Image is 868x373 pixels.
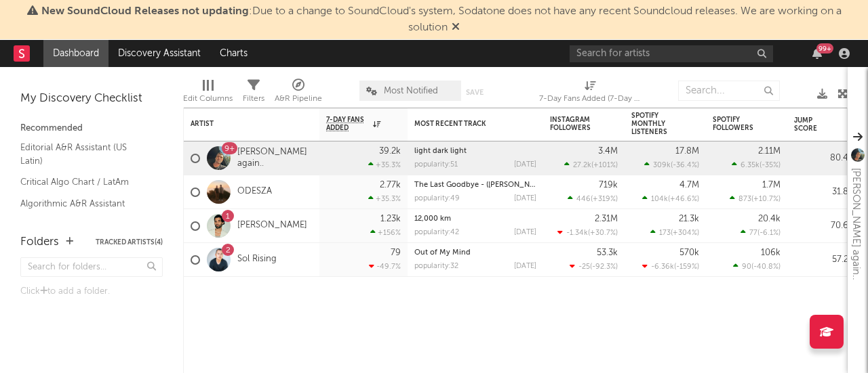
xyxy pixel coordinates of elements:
span: +304 % [673,229,697,237]
div: Filters [243,91,264,107]
div: ( ) [644,160,699,169]
div: 57.2 [794,252,848,268]
span: +46.6 % [670,196,697,203]
div: My Discovery Checklist [20,91,163,107]
div: +35.3 % [368,160,401,169]
div: Most Recent Track [414,120,516,128]
div: ( ) [564,160,618,169]
span: -159 % [676,263,697,271]
div: 99 + [816,43,833,53]
div: ( ) [732,160,781,169]
div: Edit Columns [183,91,233,107]
span: 173 [659,229,671,237]
button: 99+ [812,48,822,59]
span: 7-Day Fans Added [326,116,370,132]
span: -6.36k [651,263,674,271]
div: popularity: 32 [414,263,458,270]
div: 12,000 km [414,215,536,223]
span: New SoundCloud Releases not updating [41,6,249,17]
a: Sol Rising [237,254,277,265]
div: +35.3 % [368,194,401,203]
span: : Due to a change to SoundCloud's system, Sodatone does not have any recent Soundcloud releases. ... [41,6,842,33]
div: [DATE] [514,195,536,202]
div: 80.4 [794,150,848,167]
a: Algorithmic A&R Assistant ([GEOGRAPHIC_DATA]) [20,196,149,224]
a: [PERSON_NAME] again.. [237,147,313,170]
div: Click to add a folder. [20,284,163,300]
div: Out of My Mind [414,249,536,257]
div: Recommended [20,120,163,137]
div: 2.31M [595,215,618,223]
span: 873 [738,196,751,203]
div: Spotify Followers [713,116,760,132]
a: [PERSON_NAME] [237,220,307,232]
span: 77 [749,229,757,237]
a: 12,000 km [414,215,451,223]
div: [DATE] [514,263,536,270]
a: Out of My Mind [414,249,471,257]
span: Dismiss [452,22,460,33]
span: +101 % [593,162,616,169]
div: 1.7M [762,181,781,190]
div: [DATE] [514,161,536,169]
div: ( ) [650,228,699,237]
div: popularity: 42 [414,229,459,236]
div: ( ) [568,194,618,203]
div: 7-Day Fans Added (7-Day Fans Added) [539,91,641,107]
a: Discovery Assistant [108,40,210,67]
div: A&R Pipeline [275,74,322,113]
div: Artist [191,120,292,128]
div: 3.4M [598,147,618,156]
div: +156 % [370,228,401,237]
span: -36.4 % [673,162,697,169]
div: 2.77k [380,181,401,190]
div: ( ) [557,228,618,237]
div: [DATE] [514,229,536,236]
div: 21.3k [679,215,699,223]
a: Editorial A&R Assistant (US Latin) [20,140,149,168]
span: +30.7 % [590,229,616,237]
div: The Last Goodbye - (Eli & Fur Remix) [Mixed] [414,181,536,189]
span: -40.8 % [753,263,778,271]
span: -92.3 % [592,263,616,271]
button: Tracked Artists(4) [96,239,163,246]
div: Jump Score [794,116,828,133]
div: popularity: 49 [414,195,460,202]
a: light dark light [414,148,467,155]
a: Dashboard [43,40,108,67]
div: ( ) [642,194,699,203]
div: 31.8 [794,184,848,200]
div: ( ) [730,194,781,203]
span: Most Notified [384,87,438,95]
div: 570k [679,248,699,257]
input: Search... [678,81,780,101]
span: -35 % [762,162,778,169]
span: 446 [576,196,591,203]
a: The Last Goodbye - ([PERSON_NAME] & [PERSON_NAME] Remix) [Mixed] [414,181,669,189]
div: [PERSON_NAME] again.. [848,168,864,280]
div: 17.8M [675,147,699,156]
div: 7-Day Fans Added (7-Day Fans Added) [539,74,641,113]
span: 309k [653,162,671,169]
div: ( ) [570,262,618,271]
div: 1.23k [380,215,401,223]
span: 90 [742,263,751,271]
div: 79 [391,248,401,257]
div: Spotify Monthly Listeners [631,112,679,136]
div: 106k [761,248,781,257]
div: ( ) [741,228,781,237]
div: 39.2k [379,147,401,156]
div: light dark light [414,148,536,155]
div: Folders [20,234,59,250]
span: -6.1 % [759,229,778,237]
div: 2.11M [758,147,781,156]
span: 104k [651,196,668,203]
span: 6.35k [741,162,759,169]
div: ( ) [642,262,699,271]
div: 70.6 [794,218,848,234]
button: Save [466,89,484,96]
div: popularity: 51 [414,161,458,169]
div: 20.4k [758,215,781,223]
a: ODESZA [237,186,272,198]
div: Filters [243,74,264,113]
